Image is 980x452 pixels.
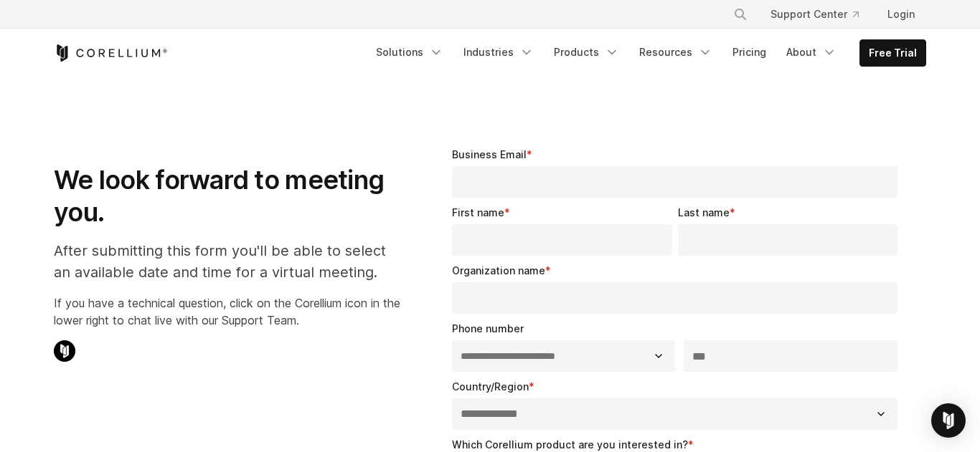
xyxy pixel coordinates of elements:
a: Support Center [759,1,870,27]
span: First name [452,206,504,218]
a: Resources [631,39,721,65]
span: Business Email [452,148,527,160]
a: Solutions [367,39,452,65]
a: Pricing [724,39,775,65]
a: Free Trial [860,40,925,66]
span: Country/Region [452,380,529,393]
p: If you have a technical question, click on the Corellium icon in the lower right to chat live wit... [54,294,400,329]
a: Corellium Home [54,44,168,62]
span: Phone number [452,322,524,335]
div: Navigation Menu [367,39,926,67]
div: Navigation Menu [716,1,926,27]
span: Which Corellium product are you interested in? [452,438,688,451]
a: Products [545,39,628,65]
a: Login [876,1,926,27]
img: Corellium Chat Icon [54,340,75,362]
a: About [778,39,845,65]
span: Last name [678,206,730,218]
a: Industries [455,39,542,65]
h1: We look forward to meeting you. [54,164,400,229]
button: Search [727,1,753,27]
p: After submitting this form you'll be able to select an available date and time for a virtual meet... [54,240,400,283]
span: Organization name [452,264,545,277]
div: Open Intercom Messenger [931,403,966,438]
